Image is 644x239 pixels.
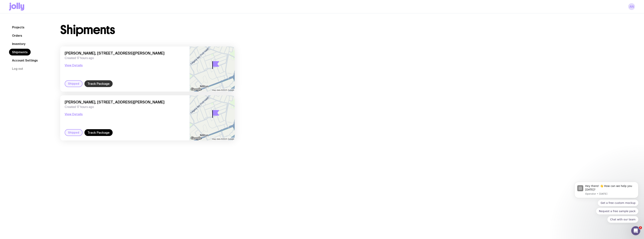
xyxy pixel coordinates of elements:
[9,32,25,39] a: Orders
[60,24,115,36] h1: Shipments
[65,56,185,60] span: Created 17 hours ago
[628,3,635,10] a: AN
[9,40,28,47] a: Inventory
[639,226,642,229] span: 1
[84,129,113,136] a: Track Package
[65,112,83,116] button: View Details
[569,178,644,225] iframe: Intercom notifications message
[631,226,640,235] iframe: Intercom live chat
[65,80,83,87] div: Shipped
[65,63,83,68] button: View Details
[9,49,31,55] a: Shipments
[65,129,83,136] div: Shipped
[9,24,27,31] a: Projects
[9,65,26,72] button: Log out
[84,80,113,87] a: Track Package
[65,100,185,104] span: [PERSON_NAME], [STREET_ADDRESS][PERSON_NAME]
[65,51,185,55] span: [PERSON_NAME], [STREET_ADDRESS][PERSON_NAME]
[190,46,235,92] img: staticmap
[9,57,41,64] a: Account Settings
[190,95,235,140] img: staticmap
[65,105,185,109] span: Created 17 hours ago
